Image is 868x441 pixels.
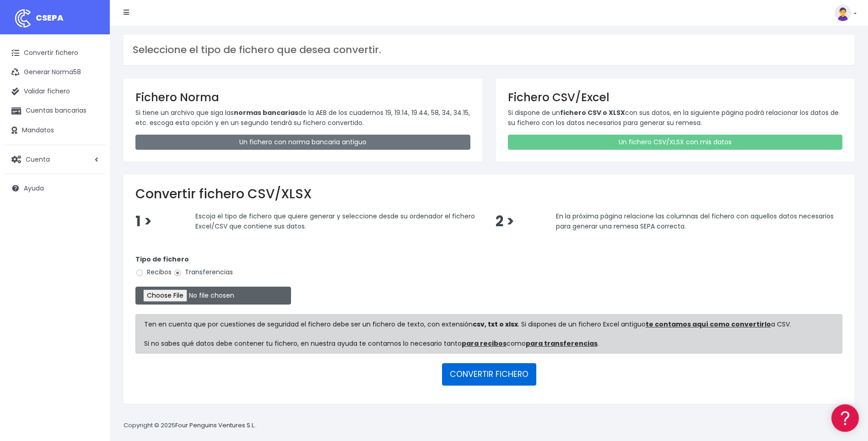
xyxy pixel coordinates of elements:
[124,421,257,430] p: Copyright © 2025 .
[556,212,834,231] span: En la próxima página relacione las columnas del fichero con aquellos datos necesarios para genera...
[835,5,851,21] img: profile
[560,108,625,117] strong: fichero CSV o XLSX
[526,339,598,348] a: para transferencias
[133,44,845,56] h3: Seleccione el tipo de fichero que desea convertir.
[135,135,470,150] a: Un fichero con norma bancaria antiguo
[195,212,475,231] span: Escoja el tipo de fichero que quiere generar y seleccione desde su ordenador el fichero Excel/CSV...
[442,363,536,385] button: CONVERTIR FICHERO
[135,91,470,104] h3: Fichero Norma
[135,186,842,202] h2: Convertir fichero CSV/XLSX
[173,267,233,277] label: Transferencias
[5,150,105,169] a: Cuenta
[5,82,105,101] a: Validar fichero
[26,154,50,163] span: Cuenta
[5,44,105,63] a: Convertir fichero
[508,91,843,104] h3: Fichero CSV/Excel
[5,121,105,140] a: Mandatos
[135,267,172,277] label: Recibos
[234,108,298,117] strong: normas bancarias
[646,320,771,329] a: te contamos aquí como convertirlo
[462,339,507,348] a: para recibos
[135,314,842,354] div: Ten en cuenta que por cuestiones de seguridad el fichero debe ser un fichero de texto, con extens...
[36,12,64,23] span: CSEPA
[508,108,843,128] p: Si dispone de un con sus datos, en la siguiente página podrá relacionar los datos de su fichero c...
[11,7,34,30] img: logo
[135,212,152,231] span: 1 >
[135,108,470,128] p: Si tiene un archivo que siga las de la AEB de los cuadernos 19, 19.14, 19.44, 58, 34, 34.15, etc....
[5,101,105,120] a: Cuentas bancarias
[508,135,843,150] a: Un fichero CSV/XLSX con mis datos
[473,320,518,329] strong: csv, txt o xlsx
[135,255,189,264] strong: Tipo de fichero
[5,179,105,198] a: Ayuda
[496,212,514,231] span: 2 >
[24,184,44,193] span: Ayuda
[175,421,255,430] a: Four Penguins Ventures S.L.
[5,63,105,82] a: Generar Norma58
